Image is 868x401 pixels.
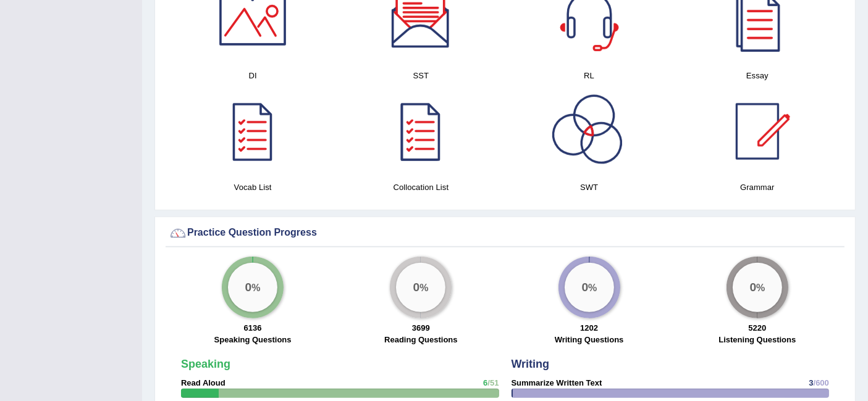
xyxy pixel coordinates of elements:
span: /51 [487,378,499,387]
h4: Essay [680,69,835,82]
div: % [396,263,445,312]
label: Writing Questions [555,334,624,345]
h4: DI [175,69,331,82]
span: 6 [483,378,487,387]
big: 0 [245,281,252,294]
div: Practice Question Progress [169,224,841,242]
span: 3 [809,378,813,387]
h4: Grammar [680,181,835,194]
big: 0 [581,281,588,294]
strong: Writing [512,358,550,370]
div: % [733,263,782,312]
div: % [228,263,277,312]
strong: 3699 [412,323,430,333]
h4: Collocation List [343,181,499,194]
strong: 6136 [244,323,262,333]
strong: Read Aloud [181,378,225,387]
label: Reading Questions [384,334,457,345]
h4: SWT [512,181,667,194]
strong: Speaking [181,358,230,370]
h4: RL [512,69,667,82]
h4: SST [343,69,499,82]
h4: Vocab List [175,181,331,194]
label: Listening Questions [718,334,796,345]
strong: 1202 [580,323,598,333]
div: % [565,263,614,312]
big: 0 [749,281,756,294]
span: /600 [814,378,829,387]
big: 0 [413,281,420,294]
strong: Summarize Written Text [512,378,602,387]
label: Speaking Questions [214,334,292,345]
strong: 5220 [748,323,766,333]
